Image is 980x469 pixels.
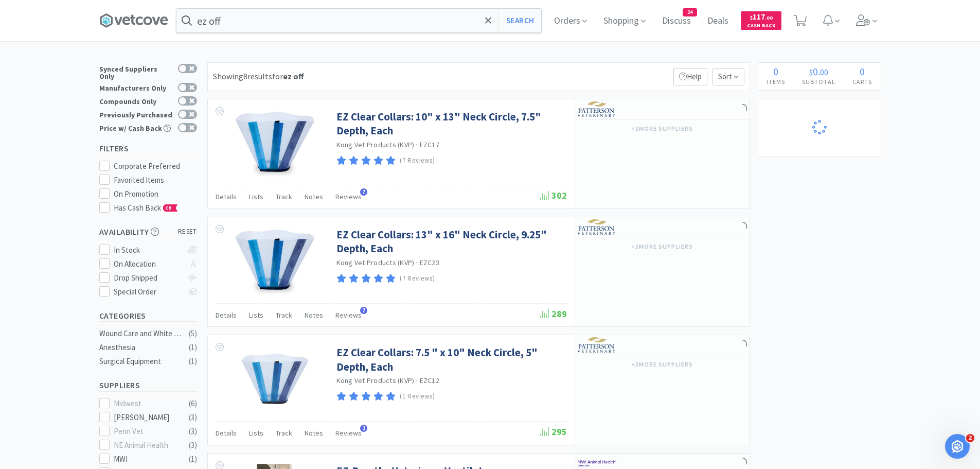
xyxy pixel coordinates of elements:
div: Anesthesia [99,341,183,354]
span: . 00 [765,14,773,21]
span: 117 [750,12,773,22]
a: Kong Vet Products (KVP) [336,140,415,149]
strong: ez off [283,71,304,81]
span: · [416,376,418,385]
div: ( 6 ) [189,397,197,410]
p: (7 Reviews) [400,155,435,166]
span: 00 [820,67,828,77]
div: Previously Purchased [99,110,173,118]
span: 1 [360,425,367,432]
div: Price w/ Cash Back [99,123,173,132]
div: Favorited Items [114,174,197,186]
h4: Subtotal [794,77,844,86]
button: +3more suppliers [626,121,698,136]
span: $ [809,67,813,77]
div: Wound Care and White Goods [99,327,183,340]
div: Midwest [114,397,177,410]
div: Surgical Equipment [99,355,183,368]
span: 2 [966,434,974,442]
span: CB [164,205,174,211]
span: 0 [773,65,778,78]
span: for [272,71,304,81]
span: $ [750,14,753,21]
span: Has Cash Back [114,203,178,213]
p: (7 Reviews) [400,273,435,284]
span: · [416,258,418,267]
a: $117.00Cash Back [741,7,781,34]
img: f5e969b455434c6296c6d81ef179fa71_3.png [578,337,616,353]
span: EZC23 [420,258,439,267]
h5: Suppliers [99,379,197,391]
span: Lists [249,192,263,201]
div: NE Animal Health [114,439,177,451]
img: e5885ed559ba4afd85bc4365d8d74c3e_206548.jpeg [241,345,308,412]
span: 7 [360,188,367,196]
p: Help [673,68,707,85]
button: +3more suppliers [626,239,698,254]
span: Reviews [335,310,362,320]
a: EZ Clear Collars: 13" x 16" Neck Circle, 9.25" Depth, Each [336,228,564,256]
span: Lists [249,310,263,320]
span: Notes [305,192,323,201]
h4: Items [758,77,794,86]
iframe: Intercom live chat [945,434,970,459]
input: Search by item, sku, manufacturer, ingredient, size... [176,9,541,32]
div: Corporate Preferred [114,160,197,172]
div: In Stock [114,244,182,256]
div: ( 5 ) [189,327,197,340]
button: Search [498,9,541,32]
span: Cash Back [747,23,775,30]
div: On Promotion [114,188,197,200]
span: 0 [813,65,818,78]
a: Discuss24 [658,16,695,26]
span: EZC17 [420,140,439,149]
span: 7 [360,307,367,314]
h5: Availability [99,226,197,238]
span: 302 [540,189,567,201]
img: f5e969b455434c6296c6d81ef179fa71_3.png [578,101,616,117]
div: On Allocation [114,258,182,270]
div: Penn Vet [114,425,177,438]
div: ( 1 ) [189,341,197,354]
span: EZC12 [420,376,439,385]
h4: Carts [844,77,881,86]
a: Kong Vet Products (KVP) [336,376,415,385]
span: Track [276,192,292,201]
span: Lists [249,428,263,438]
a: EZ Clear Collars: 10" x 13" Neck Circle, 7.5" Depth, Each [336,110,564,138]
div: Showing 8 results [213,70,304,83]
a: Deals [703,16,733,26]
button: +3more suppliers [626,357,698,372]
a: Kong Vet Products (KVP) [336,258,415,267]
span: 0 [860,65,865,78]
div: ( 1 ) [189,355,197,368]
span: Reviews [335,428,362,438]
h5: Filters [99,143,197,154]
span: Track [276,310,292,320]
div: . [794,66,844,77]
span: · [416,140,418,149]
div: ( 3 ) [189,425,197,438]
a: EZ Clear Collars: 7.5 " x 10" Neck Circle, 5" Depth, Each [336,345,564,374]
span: Sort [712,68,744,85]
div: Compounds Only [99,96,173,105]
span: Reviews [335,192,362,201]
span: Details [216,428,237,438]
span: 295 [540,426,567,438]
div: [PERSON_NAME] [114,411,177,424]
div: Drop Shipped [114,272,182,284]
p: (1 Reviews) [400,391,435,402]
span: Notes [305,428,323,438]
span: Details [216,310,237,320]
div: MWI [114,453,177,465]
span: 24 [683,9,697,16]
div: ( 3 ) [189,411,197,424]
img: 540c9635966a4572bafc0f6102d7d1e9_85756.jpeg [233,110,317,177]
span: 289 [540,308,567,320]
span: Notes [305,310,323,320]
img: b1a9d0be2a7d4f17a49e28bfb7d66943_85758.jpeg [233,228,317,294]
h5: Categories [99,310,197,322]
span: Track [276,428,292,438]
div: Special Order [114,286,182,298]
div: ( 1 ) [189,453,197,465]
